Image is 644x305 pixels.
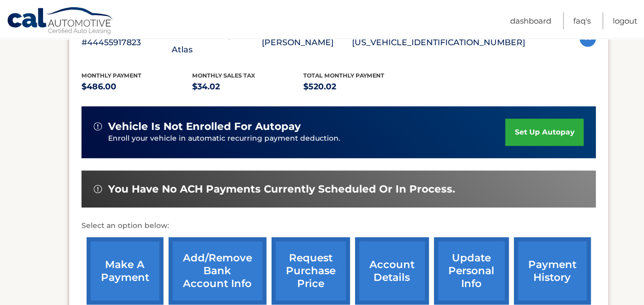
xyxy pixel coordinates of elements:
[573,12,591,29] a: FAQ's
[303,80,414,94] p: $520.02
[192,72,255,79] span: Monthly sales Tax
[81,220,596,232] p: Select an option below:
[172,28,262,57] p: 2025 Volkswagen Atlas
[355,237,429,304] a: account details
[514,237,591,304] a: payment history
[7,7,114,36] a: Cal Automotive
[434,237,509,304] a: update personal info
[169,237,266,304] a: Add/Remove bank account info
[108,183,455,196] span: You have no ACH payments currently scheduled or in process.
[510,12,551,29] a: Dashboard
[192,80,303,94] p: $34.02
[108,133,506,144] p: Enroll your vehicle in automatic recurring payment deduction.
[81,35,172,50] p: #44455917823
[81,80,193,94] p: $486.00
[81,72,141,79] span: Monthly Payment
[613,12,637,29] a: Logout
[352,35,525,50] p: [US_VEHICLE_IDENTIFICATION_NUMBER]
[94,122,102,130] img: alert-white.svg
[94,185,102,193] img: alert-white.svg
[87,237,163,304] a: make a payment
[108,120,301,133] span: vehicle is not enrolled for autopay
[272,237,350,304] a: request purchase price
[303,72,384,79] span: Total Monthly Payment
[262,35,352,50] p: [PERSON_NAME]
[505,119,583,146] a: set up autopay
